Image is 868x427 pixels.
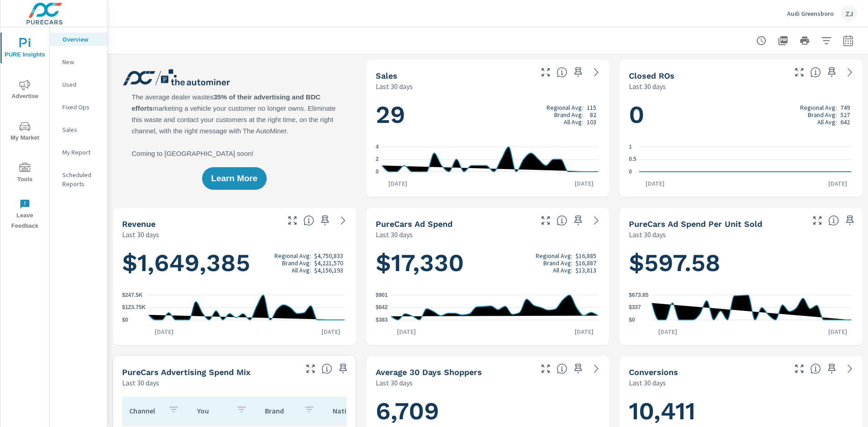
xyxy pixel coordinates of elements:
p: Brand Avg: [554,111,583,118]
a: See more details in report [843,361,857,376]
text: 4 [376,144,379,150]
p: 82 [590,111,596,118]
a: See more details in report [336,213,350,228]
text: $247.5K [122,292,143,298]
p: [DATE] [315,327,347,336]
span: Save this to your personalized report [825,65,839,80]
p: $4,750,833 [314,252,343,259]
a: See more details in report [589,213,604,228]
h5: Sales [376,71,397,80]
text: $337 [629,305,641,311]
span: Number of vehicles sold by the dealership over the selected date range. [Source: This data is sou... [557,67,567,78]
span: Save this to your personalized report [336,361,350,376]
p: Scheduled Reports [62,170,100,188]
p: [DATE] [568,179,600,188]
p: Last 30 days [122,377,159,388]
p: $4,156,193 [314,267,343,274]
p: [DATE] [639,179,671,188]
p: You [197,406,229,415]
div: ZJ [841,5,857,22]
button: Make Fullscreen [538,65,553,80]
text: $901 [376,292,388,298]
p: Regional Avg: [547,104,583,111]
p: All Avg: [292,267,311,274]
span: Advertise [3,80,47,102]
p: [DATE] [568,327,600,336]
p: Last 30 days [376,81,413,92]
button: "Export Report to PDF" [774,32,792,50]
button: Learn More [202,167,266,190]
p: Brand Avg: [808,111,837,118]
text: $673.85 [629,292,649,298]
p: Channel [129,406,161,415]
p: 115 [587,104,596,111]
span: Save this to your personalized report [825,361,839,376]
text: 0 [629,169,632,175]
p: $13,813 [576,267,596,274]
p: [DATE] [822,179,854,188]
p: [DATE] [822,327,854,336]
p: [DATE] [652,327,684,336]
span: Tools [3,163,47,185]
span: Save this to your personalized report [318,213,332,228]
p: Used [62,80,100,89]
p: [DATE] [382,179,414,188]
text: 2 [376,156,379,163]
span: Leave Feedback [3,199,47,231]
div: Sales [50,123,107,136]
h5: PureCars Advertising Spend Mix [122,367,250,377]
text: 0 [376,169,379,175]
p: $16,885 [576,252,596,259]
button: Select Date Range [839,32,857,50]
p: [DATE] [148,327,180,336]
span: Save this to your personalized report [571,213,585,228]
h5: Closed ROs [629,71,675,80]
div: My Report [50,145,107,159]
text: $383 [376,317,388,323]
p: $4,221,570 [314,259,343,267]
h1: 10,411 [629,396,854,427]
p: Regional Avg: [536,252,572,259]
p: Brand Avg: [543,259,572,267]
p: All Avg: [564,118,583,126]
button: Make Fullscreen [303,361,318,376]
span: This table looks at how you compare to the amount of budget you spend per channel as opposed to y... [321,363,332,374]
p: Brand [265,406,297,415]
text: $642 [376,304,388,310]
button: Make Fullscreen [538,213,553,228]
div: Overview [50,33,107,46]
p: My Report [62,148,100,157]
p: Last 30 days [629,377,666,388]
p: 527 [840,111,850,118]
h5: Conversions [629,367,678,377]
p: Last 30 days [376,377,413,388]
h1: 29 [376,99,600,130]
p: Fixed Ops [62,103,100,112]
span: Number of Repair Orders Closed by the selected dealership group over the selected time range. [So... [810,67,821,78]
h5: Average 30 Days Shoppers [376,367,482,377]
h5: Revenue [122,219,156,229]
button: Print Report [796,32,814,50]
h5: PureCars Ad Spend Per Unit Sold [629,219,762,229]
p: Last 30 days [376,229,413,240]
span: Total cost of media for all PureCars channels for the selected dealership group over the selected... [557,215,567,226]
h1: $17,330 [376,248,600,278]
button: Make Fullscreen [285,213,300,228]
span: Save this to your personalized report [843,213,857,228]
div: Fixed Ops [50,100,107,114]
div: nav menu [0,27,49,235]
div: Used [50,78,107,91]
p: Last 30 days [629,81,666,92]
p: Regional Avg: [274,252,311,259]
h1: 6,709 [376,396,600,427]
button: Make Fullscreen [792,65,807,80]
p: Audi Greensboro [787,9,834,18]
text: 1 [629,144,632,150]
p: [DATE] [391,327,422,336]
p: Overview [62,35,100,44]
span: My Market [3,121,47,143]
span: Learn More [211,174,257,183]
p: 103 [587,118,596,126]
p: New [62,57,100,66]
span: Total sales revenue over the selected date range. [Source: This data is sourced from the dealer’s... [303,215,314,226]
